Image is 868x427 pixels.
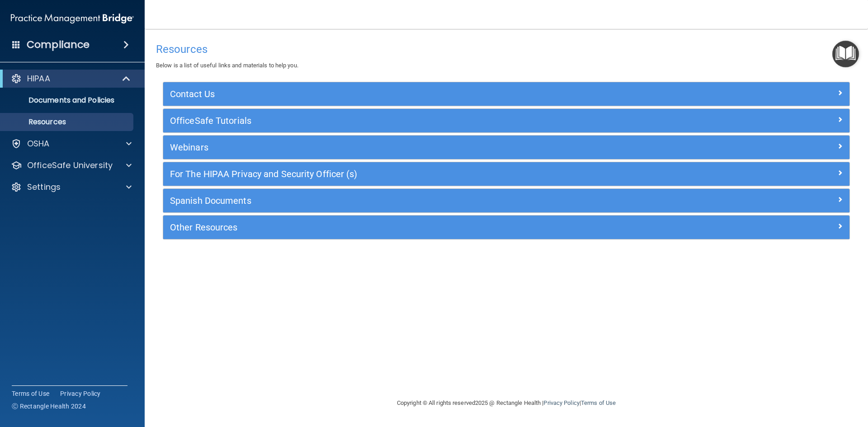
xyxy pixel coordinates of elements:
[170,222,671,232] h5: Other Resources
[341,389,671,418] div: Copyright © All rights reserved 2025 @ Rectangle Health | |
[170,220,843,235] a: Other Resources
[581,399,616,406] a: Terms of Use
[27,73,50,84] p: HIPAA
[170,140,843,155] a: Webinars
[156,43,857,55] h4: Resources
[27,38,90,51] h4: Compliance
[170,142,671,152] h5: Webinars
[170,116,671,126] h5: OfficeSafe Tutorials
[170,169,671,179] h5: For The HIPAA Privacy and Security Officer (s)
[27,160,113,171] p: OfficeSafe University
[12,389,49,398] a: Terms of Use
[27,182,61,192] p: Settings
[11,182,132,192] a: Settings
[6,117,129,127] p: Resources
[27,138,50,149] p: OSHA
[6,96,129,105] p: Documents and Policies
[170,89,671,99] h5: Contact Us
[11,73,131,84] a: HIPAA
[156,62,298,69] span: Below is a list of useful links and materials to help you.
[11,9,134,28] img: PMB logo
[11,138,132,149] a: OSHA
[170,196,671,206] h5: Spanish Documents
[11,160,132,171] a: OfficeSafe University
[170,193,843,208] a: Spanish Documents
[170,113,843,128] a: OfficeSafe Tutorials
[543,399,579,406] a: Privacy Policy
[170,87,843,101] a: Contact Us
[170,167,843,181] a: For The HIPAA Privacy and Security Officer (s)
[832,41,859,67] button: Open Resource Center
[60,389,101,398] a: Privacy Policy
[12,402,86,411] span: Ⓒ Rectangle Health 2024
